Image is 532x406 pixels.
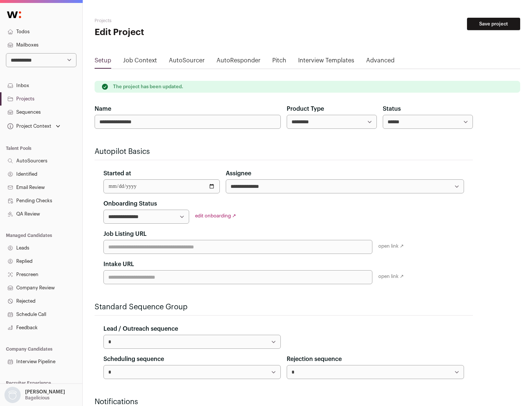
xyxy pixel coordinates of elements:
a: Job Context [123,56,157,68]
label: Started at [103,169,131,178]
a: Pitch [272,56,286,68]
p: [PERSON_NAME] [25,389,65,395]
label: Assignee [226,169,251,178]
img: Wellfound [3,7,25,22]
div: Project Context [6,123,51,129]
p: Bagelicious [25,395,50,401]
label: Name [95,104,111,113]
label: Onboarding Status [103,199,157,208]
button: Save project [467,18,520,30]
h1: Edit Project [95,27,236,38]
label: Rejection sequence [287,355,342,364]
h2: Standard Sequence Group [95,302,473,312]
h2: Autopilot Basics [95,147,473,157]
a: AutoSourcer [169,56,205,68]
label: Scheduling sequence [103,355,164,364]
button: Open dropdown [3,387,66,403]
button: Open dropdown [6,121,62,131]
label: Job Listing URL [103,230,147,238]
h2: Projects [95,18,236,24]
a: edit onboarding ↗ [195,213,236,218]
a: Advanced [366,56,395,68]
img: nopic.png [4,387,21,403]
a: Setup [95,56,111,68]
label: Product Type [287,104,324,113]
a: Interview Templates [298,56,354,68]
p: The project has been updated. [113,84,183,90]
label: Lead / Outreach sequence [103,324,178,333]
label: Status [383,104,401,113]
a: AutoResponder [216,56,260,68]
label: Intake URL [103,260,134,269]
